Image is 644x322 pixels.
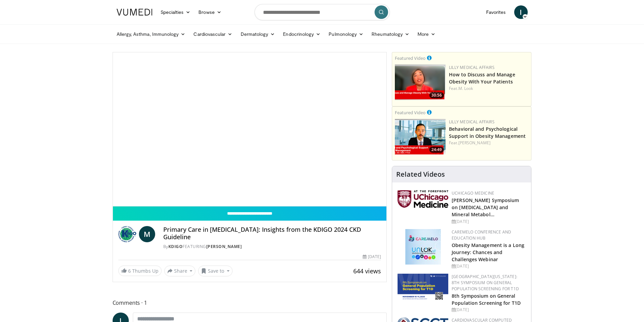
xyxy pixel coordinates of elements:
[395,119,446,154] a: 24:49
[398,274,448,300] img: a980c80c-3cc5-49e4-b5c5-24109ca66f23.png.150x105_q85_autocrop_double_scale_upscale_version-0.2.png
[458,140,491,146] a: [PERSON_NAME]
[113,298,387,307] span: Comments 1
[452,197,519,218] a: [PERSON_NAME] Symposium on [MEDICAL_DATA] and Mineral Metabol…
[514,5,528,19] a: I
[396,170,445,178] h4: Related Videos
[452,229,511,241] a: CaReMeLO Conference and Education Hub
[113,27,190,41] a: Allergy, Asthma, Immunology
[413,27,439,41] a: More
[117,9,152,16] img: VuMedi Logo
[168,244,183,249] a: KDIGO
[163,244,381,250] div: By FEATURING
[395,109,426,116] small: Featured Video
[452,274,519,292] a: [GEOGRAPHIC_DATA][US_STATE]: 8th Symposium on General Population Screening for T1D
[325,27,367,41] a: Pulmonology
[198,266,233,276] button: Save to
[452,190,494,196] a: UChicago Medicine
[163,226,381,241] h4: Primary Care in [MEDICAL_DATA]: Insights from the KDIGO 2024 CKD Guideline
[113,52,387,206] video-js: Video Player
[194,5,225,19] a: Browse
[449,119,495,125] a: Lilly Medical Affairs
[452,219,526,225] div: [DATE]
[363,254,381,260] div: [DATE]
[452,307,526,313] div: [DATE]
[395,119,446,154] img: ba3304f6-7838-4e41-9c0f-2e31ebde6754.png.150x105_q85_crop-smart_upscale.png
[139,226,155,242] a: M
[452,293,521,306] a: 8th Symposium on General Population Screening for T1D
[118,226,136,242] img: KDIGO
[449,65,495,70] a: Lilly Medical Affairs
[237,27,279,41] a: Dermatology
[128,268,131,274] span: 6
[367,27,413,41] a: Rheumatology
[255,4,390,20] input: Search topics, interventions
[395,65,446,100] a: 30:56
[449,85,528,92] div: Feat.
[206,244,242,249] a: [PERSON_NAME]
[189,27,236,41] a: Cardiovascular
[398,190,448,208] img: 5f87bdfb-7fdf-48f0-85f3-b6bcda6427bf.jpg.150x105_q85_autocrop_double_scale_upscale_version-0.2.jpg
[449,126,526,139] a: Behavioral and Psychological Support in Obesity Management
[429,92,444,98] span: 30:56
[449,71,515,85] a: How to Discuss and Manage Obesity With Your Patients
[482,5,510,19] a: Favorites
[164,266,196,276] button: Share
[452,242,524,263] a: Obesity Management is a Long Journey: Chances and Challenges Webinar
[429,147,444,153] span: 24:49
[157,5,195,19] a: Specialties
[395,55,426,61] small: Featured Video
[353,267,381,275] span: 644 views
[449,140,528,146] div: Feat.
[395,65,446,100] img: c98a6a29-1ea0-4bd5-8cf5-4d1e188984a7.png.150x105_q85_crop-smart_upscale.png
[452,263,526,269] div: [DATE]
[279,27,325,41] a: Endocrinology
[405,229,441,265] img: 45df64a9-a6de-482c-8a90-ada250f7980c.png.150x105_q85_autocrop_double_scale_upscale_version-0.2.jpg
[118,266,162,276] a: 6 Thumbs Up
[458,85,473,91] a: M. Look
